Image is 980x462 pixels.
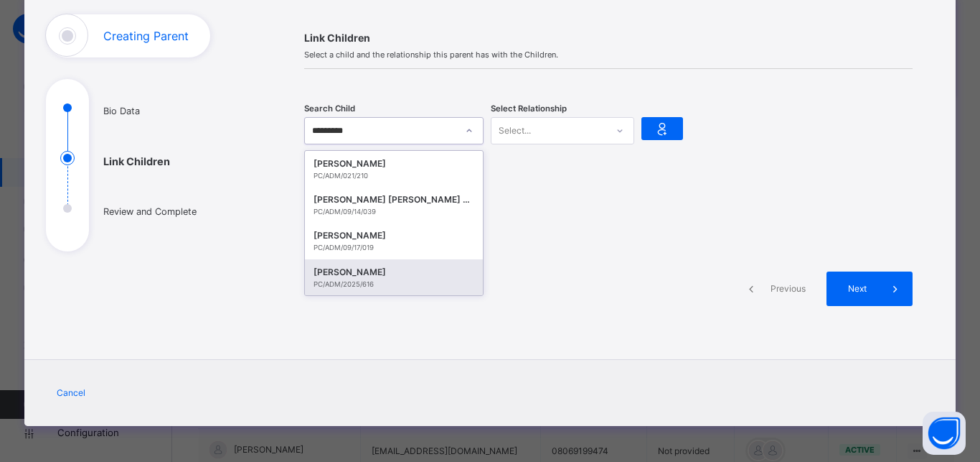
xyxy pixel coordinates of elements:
[314,193,474,207] div: [PERSON_NAME] [PERSON_NAME] Dankaka
[304,103,355,115] span: Search Child
[314,228,474,243] div: [PERSON_NAME]
[57,387,85,399] span: Cancel
[314,279,474,290] div: PC/ADM/2025/616
[304,49,913,61] span: Select a child and the relationship this parent has with the Children.
[768,282,808,295] span: Previous
[314,157,474,171] div: [PERSON_NAME]
[499,117,531,144] div: Select...
[314,265,474,279] div: [PERSON_NAME]
[314,243,474,253] div: PC/ADM/09/17/019
[314,171,474,181] div: PC/ADM/021/210
[103,30,189,42] h1: Creating Parent
[491,103,567,115] span: Select Relationship
[837,282,878,295] span: Next
[923,412,966,455] button: Open asap
[314,207,474,217] div: PC/ADM/09/14/039
[304,30,913,45] span: Link Children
